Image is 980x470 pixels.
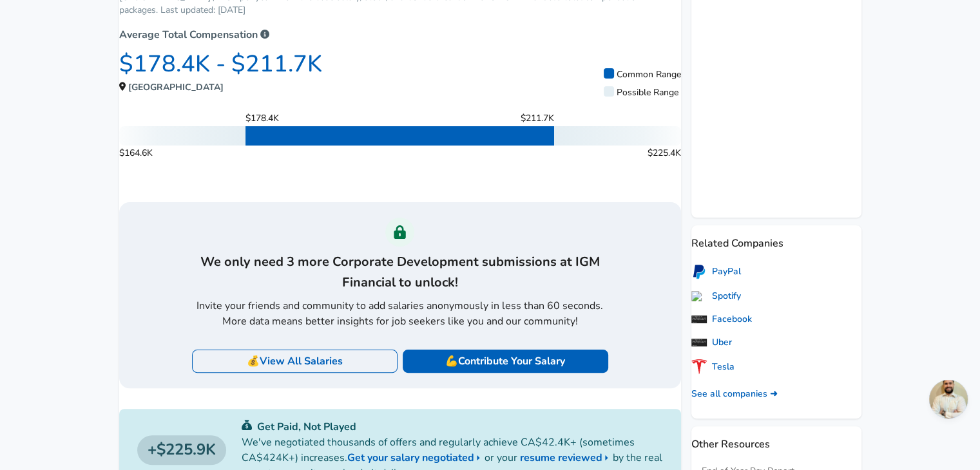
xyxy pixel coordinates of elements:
[192,298,608,329] p: Invite your friends and community to add salaries anonymously in less than 60 seconds. More data ...
[304,354,343,368] span: Salaries
[119,27,258,42] p: Average Total Compensation
[691,388,778,400] a: See all companies ➜
[691,264,707,279] img: h7ETQUw.png
[216,48,226,80] span: -
[128,81,224,94] span: [GEOGRAPHIC_DATA]
[247,353,343,369] p: 💰 View All
[691,336,732,349] a: Uber
[245,112,279,124] span: $178.4K
[192,252,608,293] h3: We only need 3 more Corporate Development submissions at IGM Financial to unlock!
[691,339,707,346] img: WWFXHYX.png
[347,450,485,465] a: Get your salary negotiated
[231,48,322,80] span: $211.7K
[521,112,554,125] span: $211.7K
[137,435,226,465] a: $225.9K
[554,147,681,166] span: $225.4K
[691,290,741,303] a: Spotify
[691,315,707,323] img: WbP1Dvi.png
[520,450,613,465] a: resume reviewed
[242,420,252,430] img: svg+xml;base64,PHN2ZyB4bWxucz0iaHR0cDovL3d3dy53My5vcmcvMjAwMC9zdmciIGZpbGw9IiMwYzU0NjAiIHZpZXdCb3...
[242,419,663,435] p: Get Paid, Not Played
[617,68,681,81] span: Common Range
[445,353,565,369] p: 💪 Contribute
[691,359,735,375] a: Tesla
[192,350,398,373] a: 💰View All Salaries
[617,86,678,99] span: Possible Range
[403,350,608,373] a: 💪Contribute Your Salary
[691,426,861,452] p: Other Resources
[119,48,210,80] span: $178.4K
[691,291,707,301] img: spotify.com
[508,354,565,368] span: Your Salary
[929,380,968,418] div: Open chat
[691,359,707,375] img: JYsH0Xm.png
[691,225,861,251] p: Related Companies
[119,147,246,166] span: $164.6K
[691,264,741,279] a: PayPal
[691,313,752,326] a: Facebook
